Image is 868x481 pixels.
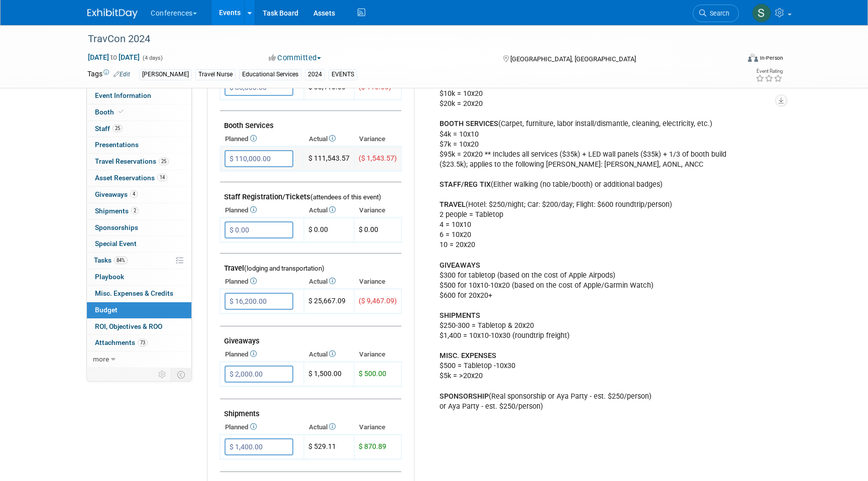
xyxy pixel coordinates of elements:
[109,53,119,61] span: to
[87,88,191,104] a: Event Information
[95,338,148,346] span: Attachments
[114,71,130,78] a: Edit
[87,220,191,236] a: Sponsorships
[138,339,148,346] span: 73
[87,187,191,203] a: Giveaways4
[359,297,397,305] span: ($ 9,467.09)
[95,306,118,314] span: Budget
[305,69,325,80] div: 2024
[157,174,167,181] span: 14
[171,368,192,381] td: Toggle Event Tabs
[119,109,124,114] i: Booth reservation complete
[95,223,138,231] span: Sponsorships
[87,335,191,351] a: Attachments73
[304,147,354,171] td: $ 111,543.57
[304,435,354,459] td: $ 529.11
[84,30,724,48] div: TravCon 2024
[114,257,128,264] span: 84%
[95,273,124,281] span: Playbook
[354,275,401,289] th: Variance
[87,170,191,186] a: Asset Reservations14
[87,286,191,302] a: Misc. Expenses & Credits
[87,104,191,121] a: Booth
[693,5,739,22] a: Search
[304,347,354,362] th: Actual
[87,121,191,137] a: Staff25
[94,256,128,264] span: Tasks
[142,55,163,61] span: (4 days)
[304,132,354,146] th: Actual
[93,355,109,363] span: more
[310,193,381,201] span: (attendees of this event)
[95,108,126,116] span: Booth
[130,190,138,198] span: 4
[359,225,378,233] span: $ 0.00
[432,54,753,417] div: $3-5k = Tabletop $7k = 10x10 $10k = 10x20 $20k = 20x20 (Carpet, furniture, labor install/dismantl...
[220,275,304,289] th: Planned
[748,54,758,62] img: Format-Inperson.png
[87,253,191,269] a: Tasks84%
[354,347,401,362] th: Variance
[95,322,162,330] span: ROI, Objectives & ROO
[87,154,191,170] a: Travel Reservations25
[220,347,304,362] th: Planned
[220,254,401,275] td: Travel
[220,111,401,133] td: Booth Services
[87,53,140,62] span: [DATE] [DATE]
[95,190,138,198] span: Giveaways
[440,351,496,360] b: MISC. EXPENSES
[440,311,480,320] b: SHIPMENTS
[87,236,191,252] a: Special Event
[440,392,489,401] b: SPONSORSHIP
[680,52,783,67] div: Event Format
[87,319,191,335] a: ROI, Objectives & ROO
[354,203,401,217] th: Variance
[87,269,191,285] a: Playbook
[440,261,480,270] b: GIVEAWAYS
[220,326,401,348] td: Giveaways
[95,174,167,182] span: Asset Reservations
[87,302,191,318] a: Budget
[220,182,401,204] td: Staff Registration/Tickets
[87,9,138,19] img: ExhibitDay
[95,141,139,149] span: Presentations
[752,4,771,23] img: Sophie Buffo
[759,54,783,62] div: In-Person
[220,420,304,434] th: Planned
[87,351,191,368] a: more
[440,180,491,189] b: STAFF/REG TIX
[354,420,401,434] th: Variance
[113,125,123,132] span: 25
[304,275,354,289] th: Actual
[131,207,139,214] span: 2
[510,55,636,63] span: [GEOGRAPHIC_DATA], [GEOGRAPHIC_DATA]
[95,157,169,165] span: Travel Reservations
[220,399,401,421] td: Shipments
[220,203,304,217] th: Planned
[95,125,123,133] span: Staff
[304,289,354,314] td: $ 25,667.09
[159,158,169,165] span: 25
[359,154,397,162] span: ($ 1,543.57)
[95,239,137,248] span: Special Event
[265,53,325,63] button: Committed
[304,203,354,217] th: Actual
[95,289,173,297] span: Misc. Expenses & Credits
[220,132,304,146] th: Planned
[154,368,171,381] td: Personalize Event Tab Strip
[95,91,151,99] span: Event Information
[359,370,386,378] span: $ 500.00
[87,203,191,219] a: Shipments2
[195,69,236,80] div: Travel Nurse
[304,420,354,434] th: Actual
[706,10,729,17] span: Search
[304,218,354,243] td: $ 0.00
[329,69,357,80] div: EVENTS
[440,200,466,209] b: TRAVEL
[239,69,301,80] div: Educational Services
[87,137,191,153] a: Presentations
[95,207,139,215] span: Shipments
[354,132,401,146] th: Variance
[755,69,783,74] div: Event Rating
[244,265,324,272] span: (lodging and transportation)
